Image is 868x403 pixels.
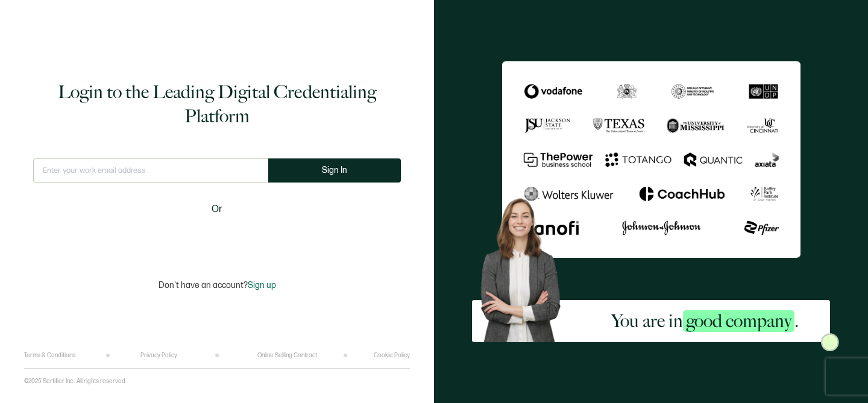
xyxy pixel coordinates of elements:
[24,378,127,385] p: ©2025 Sertifier Inc.. All rights reserved.
[159,280,276,290] p: Don't have an account?
[821,333,839,351] img: Sertifier Login
[374,352,410,359] a: Cookie Policy
[142,225,292,251] iframe: Sign in with Google Button
[248,280,276,290] span: Sign up
[322,166,347,175] span: Sign In
[140,352,177,359] a: Privacy Policy
[611,309,799,333] h2: You are in .
[502,61,800,257] img: Sertifier Login - You are in <span class="strong-h">good company</span>.
[33,158,268,183] input: Enter your work email address
[683,310,794,332] span: good company
[24,352,75,359] a: Terms & Conditions
[268,158,401,183] button: Sign In
[472,191,579,342] img: Sertifier Login - You are in <span class="strong-h">good company</span>. Hero
[257,352,317,359] a: Online Selling Contract
[33,80,401,128] h1: Login to the Leading Digital Credentialing Platform
[212,202,222,217] span: Or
